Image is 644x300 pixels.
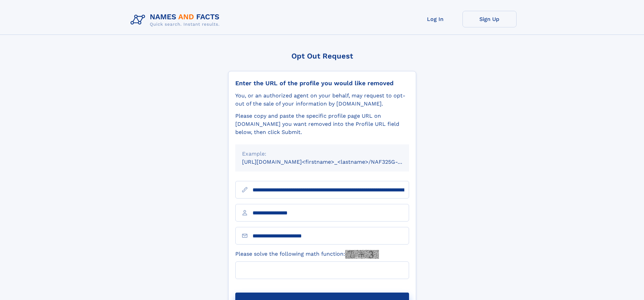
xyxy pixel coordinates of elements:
div: You, or an authorized agent on your behalf, may request to opt-out of the sale of your informatio... [235,92,409,108]
div: Please copy and paste the specific profile page URL on [DOMAIN_NAME] you want removed into the Pr... [235,112,409,136]
img: Logo Names and Facts [128,11,225,29]
div: Opt Out Request [228,52,416,60]
a: Sign Up [462,11,517,27]
a: Log In [408,11,462,27]
small: [URL][DOMAIN_NAME]<firstname>_<lastname>/NAF325G-xxxxxxxx [242,159,422,165]
div: Example: [242,150,402,158]
label: Please solve the following math function: [235,250,379,259]
div: Enter the URL of the profile you would like removed [235,79,409,87]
